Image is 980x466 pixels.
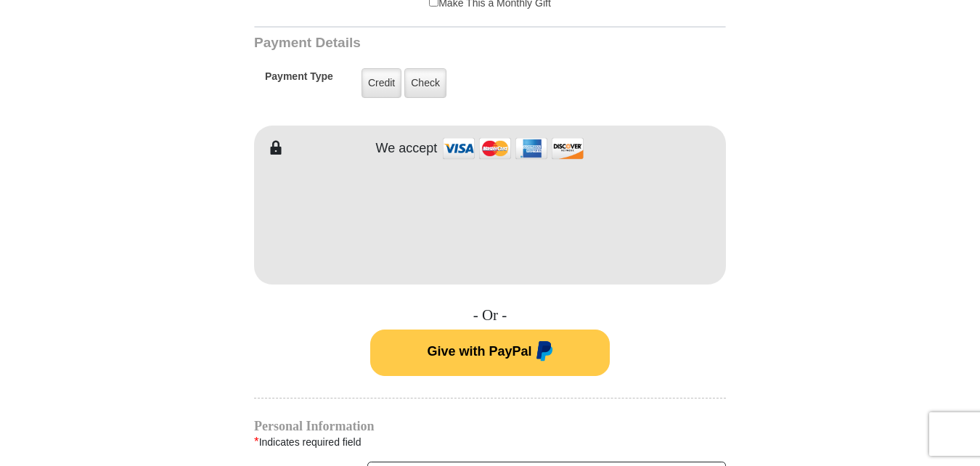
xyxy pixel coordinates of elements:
[532,341,553,364] img: paypal
[254,35,624,52] h3: Payment Details
[254,306,726,324] h4: - Or -
[404,68,446,98] label: Check
[427,344,531,359] span: Give with PayPal
[265,70,333,90] h5: Payment Type
[254,420,726,432] h4: Personal Information
[254,433,726,451] div: Indicates required field
[370,330,610,376] button: Give with PayPal
[376,141,438,157] h4: We accept
[362,68,401,98] label: Credit
[441,133,586,164] img: credit cards accepted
